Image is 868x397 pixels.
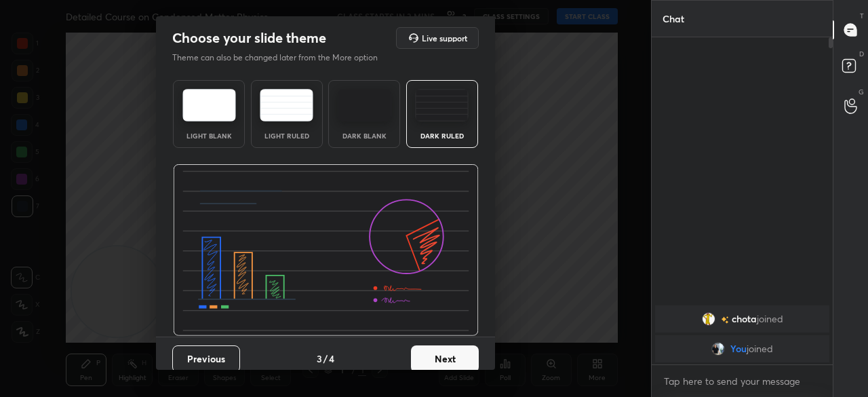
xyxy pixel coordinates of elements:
div: Dark Blank [337,132,391,139]
p: Chat [652,1,695,37]
div: grid [652,303,833,365]
div: Light Ruled [260,132,314,139]
h5: Live support [422,34,467,42]
span: joined [747,343,773,354]
span: You [730,343,747,354]
p: Theme can also be changed later from the More option [172,52,392,64]
img: lightRuledTheme.5fabf969.svg [260,89,313,121]
div: Dark Ruled [415,132,469,139]
span: joined [757,314,783,324]
img: fbc741841cb54ec4844ce43ffda78d4d.jpg [702,312,715,326]
span: chota [732,314,757,324]
img: darkRuledThemeBanner.864f114c.svg [173,164,479,337]
h4: 3 [317,352,322,366]
img: 1c77a709700e4161a58d8af47c821b1c.jpg [711,342,725,356]
img: no-rating-badge.077c3623.svg [721,316,729,324]
p: G [859,87,864,97]
h4: / [323,352,328,366]
img: darkTheme.f0cc69e5.svg [338,89,391,121]
img: lightTheme.e5ed3b09.svg [182,89,236,121]
button: Previous [172,345,240,373]
h4: 4 [329,352,334,366]
h2: Choose your slide theme [172,29,326,47]
img: darkRuledTheme.de295e13.svg [415,89,469,121]
p: T [860,11,864,21]
div: Light Blank [182,132,236,139]
p: D [859,49,864,59]
button: Next [411,345,479,373]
